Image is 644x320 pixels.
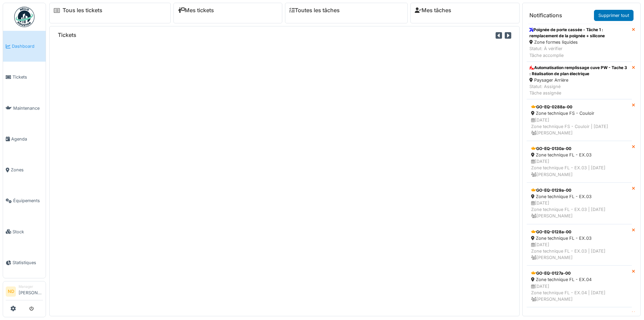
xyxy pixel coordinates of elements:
a: GO-EQ-0129a-00 Zone technique FL - EX.03 [DATE]Zone technique FL - EX.03 | [DATE] [PERSON_NAME] [527,183,632,224]
div: Automatisation remplissage cuve PW - Tache 3 : Réalisation de plan électrique [529,65,629,77]
span: Statistiques [13,259,43,266]
div: GO-EQ-0129a-00 [531,187,627,193]
a: Dashboard [3,31,46,62]
div: Paysager Arrière [529,77,629,83]
a: Supprimer tout [594,10,634,21]
div: GO-EQ-0130a-00 [531,146,627,152]
a: Mes tickets [178,7,214,14]
a: Tickets [3,62,46,92]
a: GO-EQ-0127a-00 Zone technique FL - EX.04 [DATE]Zone technique FL - EX.04 | [DATE] [PERSON_NAME] [527,265,632,307]
span: Tickets [13,74,43,80]
div: Zone technique FL - EX.04 [531,276,627,283]
a: GO-EQ-0288a-00 Zone technique FS - Couloir [DATE]Zone technique FS - Couloir | [DATE] [PERSON_NAME] [527,99,632,141]
a: Équipements [3,185,46,216]
div: Poignée de porte cassée - Tâche 1 : remplacement de la poignée + silicone [529,27,629,39]
a: Tous les tickets [63,7,102,14]
div: Zone technique FL - EX.03 [531,152,627,158]
div: Zone technique FL - EX.03 [531,193,627,200]
a: Automatisation remplissage cuve PW - Tache 3 : Réalisation de plan électrique Paysager Arrière St... [527,62,632,100]
img: Badge_color-CXgf-gQk.svg [14,7,34,27]
a: Agenda [3,124,46,154]
span: Stock [13,229,43,235]
a: Stock [3,216,46,247]
div: GO-EQ-0288a-00 [531,104,627,110]
a: Maintenance [3,93,46,124]
div: GO-EQ-0128a-00 [531,229,627,235]
div: Zone technique FL - EX.03 [531,235,627,241]
div: [DATE] Zone technique FL - EX.03 | [DATE] [PERSON_NAME] [531,200,627,219]
div: [DATE] Zone technique FL - EX.04 | [DATE] [PERSON_NAME] [531,283,627,303]
a: ND Manager[PERSON_NAME] [6,284,43,300]
a: Statistiques [3,247,46,278]
div: Statut: Assigné Tâche assignée [529,83,629,96]
div: Zone technique FS - Couloir [531,110,627,116]
span: Agenda [11,136,43,142]
div: Manager [19,284,43,289]
div: [DATE] Zone technique FS - Couloir | [DATE] [PERSON_NAME] [531,117,627,136]
li: [PERSON_NAME] [19,284,43,299]
div: [DATE] Zone technique FL - EX.03 | [DATE] [PERSON_NAME] [531,158,627,178]
a: GO-EQ-0130a-00 Zone technique FL - EX.03 [DATE]Zone technique FL - EX.03 | [DATE] [PERSON_NAME] [527,141,632,183]
div: Zone formes liquides [529,39,629,45]
h6: Notifications [529,12,562,19]
div: [DATE] Zone technique FL - EX.03 | [DATE] [PERSON_NAME] [531,241,627,261]
span: Équipements [13,197,43,204]
div: Statut: À vérifier Tâche accomplie [529,45,629,58]
a: Toutes les tâches [289,7,340,14]
span: Zones [11,167,43,173]
div: GO-EQ-0127a-00 [531,270,627,276]
a: Mes tâches [415,7,451,14]
li: ND [6,286,16,297]
a: GO-EQ-0128a-00 Zone technique FL - EX.03 [DATE]Zone technique FL - EX.03 | [DATE] [PERSON_NAME] [527,224,632,266]
a: Poignée de porte cassée - Tâche 1 : remplacement de la poignée + silicone Zone formes liquides St... [527,24,632,62]
h6: Tickets [58,32,76,38]
span: Dashboard [12,43,43,49]
a: Zones [3,154,46,185]
span: Maintenance [13,105,43,111]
